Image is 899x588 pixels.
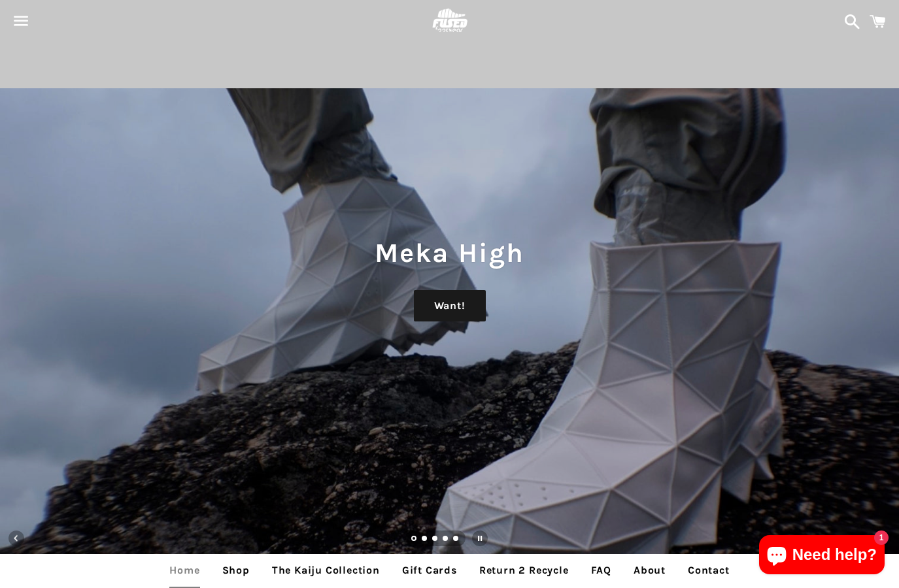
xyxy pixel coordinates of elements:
[453,536,460,543] a: Load slide 5
[678,554,739,587] a: Contact
[581,554,621,587] a: FAQ
[414,290,486,321] a: Want!
[755,535,889,578] inbox-online-store-chat: Shopify online store chat
[160,554,209,587] a: Home
[443,536,449,543] a: Load slide 4
[469,554,579,587] a: Return 2 Recycle
[422,536,428,543] a: Load slide 2
[392,554,467,587] a: Gift Cards
[13,234,886,272] h1: Meka High
[466,524,494,553] button: Pause slideshow
[868,524,897,553] button: Next slide
[212,554,260,587] a: Shop
[2,524,31,553] button: Previous slide
[624,554,675,587] a: About
[411,536,418,543] a: Slide 1, current
[262,554,390,587] a: The Kaiju Collection
[432,536,439,543] a: Load slide 3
